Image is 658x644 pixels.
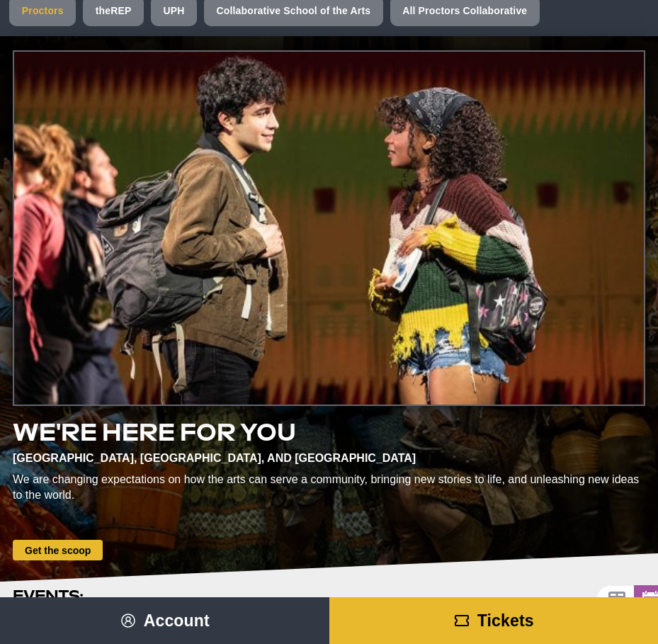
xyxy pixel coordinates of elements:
h2: We're here for you [13,420,645,444]
div: We are changing expectations on how the arts can serve a community, bringing new stories to life,... [13,472,645,519]
a: Get the scoop [13,540,103,560]
span: Account [144,611,210,630]
div: [GEOGRAPHIC_DATA], [GEOGRAPHIC_DATA], and [GEOGRAPHIC_DATA] [13,451,645,465]
span: Tickets [477,611,534,630]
